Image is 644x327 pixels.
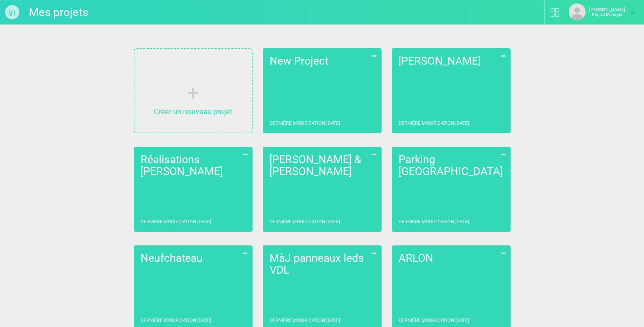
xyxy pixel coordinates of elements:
[399,317,469,324] p: Dernière modification : [DATE]
[270,120,340,126] p: Dernière modification : [DATE]
[141,317,211,324] p: Dernière modification : [DATE]
[270,317,340,324] p: Dernière modification : [DATE]
[134,49,252,133] a: Créer un nouveau projet
[399,55,504,67] h2: [PERSON_NAME]
[589,7,625,12] strong: [PERSON_NAME]
[263,48,382,133] a: New ProjectDernière modification:[DATE]
[134,147,253,232] a: Réalisations [PERSON_NAME]Dernière modification:[DATE]
[263,147,382,232] a: [PERSON_NAME] & [PERSON_NAME]Dernière modification:[DATE]
[270,252,375,276] h2: MàJ panneaux leds VDL
[270,55,375,67] h2: New Project
[141,252,246,264] h2: Neufchateau
[270,218,340,225] p: Dernière modification : [DATE]
[29,3,88,21] a: Mes projets
[134,105,252,119] p: Créer un nouveau projet
[399,154,504,177] h2: Parking [GEOGRAPHIC_DATA]
[399,218,469,225] p: Dernière modification : [DATE]
[569,3,636,20] a: [PERSON_NAME]Project Manager
[392,48,511,133] a: [PERSON_NAME]Dernière modification:[DATE]
[270,154,375,177] h2: [PERSON_NAME] & [PERSON_NAME]
[589,12,625,17] p: Project Manager
[141,154,246,177] h2: Réalisations [PERSON_NAME]
[392,147,511,232] a: Parking [GEOGRAPHIC_DATA]Dernière modification:[DATE]
[399,120,469,126] p: Dernière modification : [DATE]
[399,252,504,264] h2: ARLON
[551,8,559,17] img: biblio.svg
[569,3,586,20] img: default_avatar.png
[141,218,211,225] p: Dernière modification : [DATE]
